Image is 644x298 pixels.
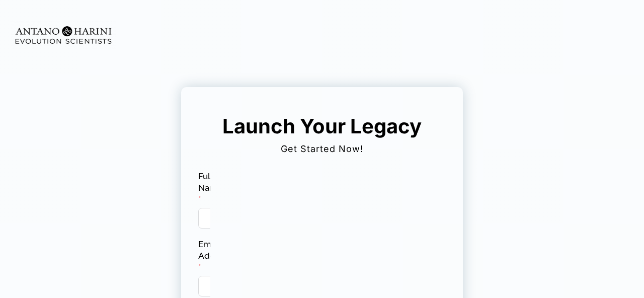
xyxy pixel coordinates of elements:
label: Email Address [198,239,233,273]
input: Email Address [198,276,214,296]
h2: Get Started Now! [197,140,447,158]
img: Evolution-Scientist (2) [11,21,116,49]
h5: Launch Your Legacy [217,114,427,139]
label: What do you want to accelerate now? [212,171,368,182]
label: Full Name [198,171,224,205]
